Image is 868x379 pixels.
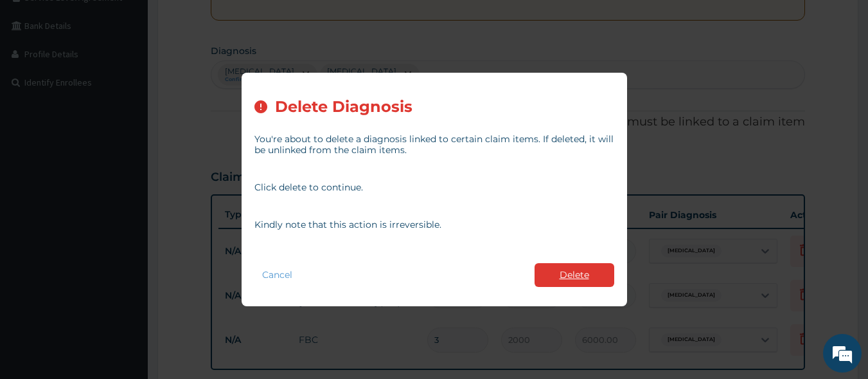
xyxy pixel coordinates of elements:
[254,134,614,156] p: You're about to delete a diagnosis linked to certain claim items. If deleted, it will be unlinked...
[535,263,614,287] button: Delete
[275,98,412,116] h2: Delete Diagnosis
[254,219,614,230] p: Kindly note that this action is irreversible.
[67,72,216,89] div: Chat with us now
[75,110,177,240] span: We're online!
[24,64,52,97] img: d_794563401_company_1708531726252_794563401
[6,247,245,292] textarea: Type your message and hit 'Enter'
[211,6,242,37] div: Minimize live chat window
[254,266,300,284] button: Cancel
[254,182,614,193] p: Click delete to continue.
